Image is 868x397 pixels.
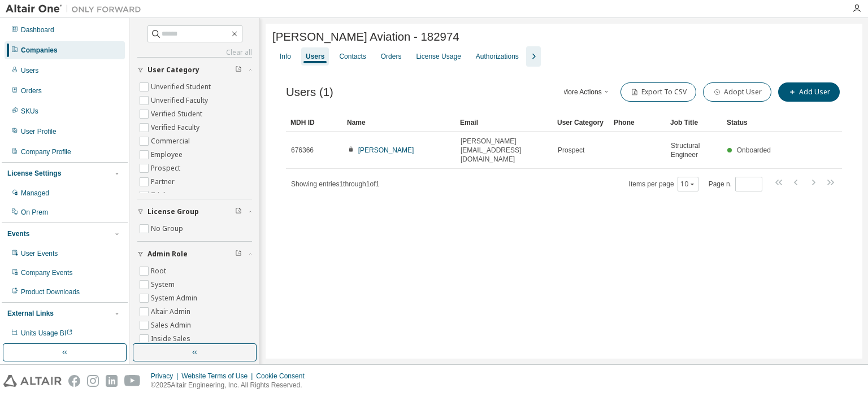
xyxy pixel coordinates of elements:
a: Clear all [137,48,252,57]
span: Clear filter [235,250,242,259]
label: System [151,278,177,291]
span: 676366 [291,146,314,155]
div: Job Title [670,114,718,132]
span: Items per page [629,177,698,191]
label: Unverified Faculty [151,94,210,107]
span: [PERSON_NAME] Aviation - 182974 [272,30,459,43]
div: Managed [21,189,49,198]
div: Info [280,52,291,61]
div: Contacts [339,52,366,61]
div: User Profile [21,127,57,136]
button: License Group [137,199,252,224]
button: Admin Role [137,242,252,267]
div: Name [347,114,451,132]
div: Phone [614,114,661,132]
span: License Group [147,207,199,216]
div: Users [21,66,38,75]
div: On Prem [21,208,48,217]
label: Root [151,264,168,278]
label: Altair Admin [151,305,193,319]
div: External Links [7,309,54,318]
div: Orders [21,86,42,95]
button: Export To CSV [620,82,696,102]
div: Events [7,229,29,238]
div: Users [306,52,324,61]
div: User Events [21,249,58,258]
label: Unverified Student [151,80,213,94]
span: Units Usage BI [21,329,73,337]
p: © 2025 Altair Engineering, Inc. All Rights Reserved. [151,381,311,390]
div: Cookie Consent [256,372,311,381]
img: youtube.svg [124,375,141,387]
label: Trial [151,189,167,202]
img: linkedin.svg [106,375,118,387]
label: No Group [151,222,185,235]
img: facebook.svg [68,375,80,387]
span: User Category [147,66,199,75]
label: Inside Sales [151,332,193,346]
span: Clear filter [235,207,242,216]
span: Clear filter [235,66,242,75]
label: Sales Admin [151,319,193,332]
img: instagram.svg [87,375,99,387]
div: Product Downloads [21,287,80,296]
div: User Category [557,114,605,132]
label: System Admin [151,291,199,305]
span: Structural Engineer [671,141,717,159]
label: Verified Student [151,107,205,121]
div: Website Terms of Use [181,372,256,381]
div: SKUs [21,107,38,116]
label: Commercial [151,134,192,148]
div: Privacy [151,372,181,381]
a: [PERSON_NAME] [358,146,414,154]
span: [PERSON_NAME][EMAIL_ADDRESS][DOMAIN_NAME] [461,137,548,164]
span: Users (1) [286,86,333,99]
img: altair_logo.svg [3,375,62,387]
div: Orders [381,52,402,61]
div: MDH ID [290,114,338,132]
span: Admin Role [147,250,188,259]
button: Add User [778,82,840,102]
div: License Usage [416,52,461,61]
span: Page n. [709,177,762,191]
div: Email [460,114,548,132]
span: Onboarded [737,146,771,154]
button: 10 [680,180,696,189]
div: Status [727,114,774,132]
label: Partner [151,175,177,189]
span: Prospect [558,146,584,155]
label: Employee [151,148,185,162]
button: User Category [137,58,252,82]
label: Verified Faculty [151,121,202,134]
div: Dashboard [21,25,54,34]
div: Company Events [21,268,72,277]
div: Authorizations [476,52,519,61]
div: Company Profile [21,147,71,156]
label: Prospect [151,162,183,175]
div: Companies [21,46,58,55]
button: Adopt User [703,82,771,102]
span: Showing entries 1 through 1 of 1 [291,180,379,188]
img: Altair One [6,3,147,15]
button: More Actions [559,82,614,102]
div: License Settings [7,169,61,178]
